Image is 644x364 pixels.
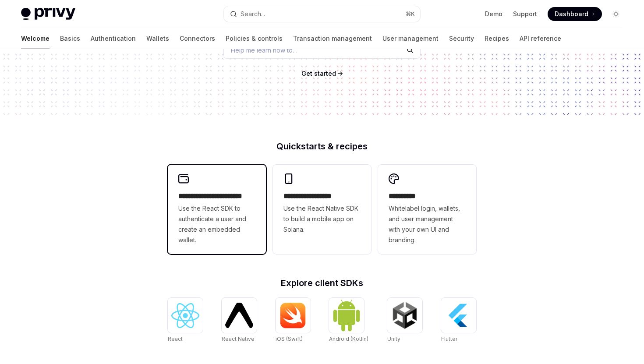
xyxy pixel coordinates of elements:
[168,336,183,342] span: React
[171,303,199,328] img: React
[382,28,439,49] a: User management
[548,7,602,21] a: Dashboard
[441,298,476,343] a: FlutterFlutter
[301,70,336,77] span: Get started
[279,302,307,329] img: iOS (Swift)
[441,336,457,342] span: Flutter
[387,336,400,342] span: Unity
[513,10,537,18] a: Support
[485,10,502,18] a: Demo
[21,8,75,20] img: light logo
[449,28,474,49] a: Security
[226,28,283,49] a: Policies & controls
[293,28,372,49] a: Transaction management
[276,336,303,342] span: iOS (Swift)
[222,336,255,342] span: React Native
[168,279,476,287] h2: Explore client SDKs
[225,303,253,328] img: React Native
[301,69,336,78] a: Get started
[178,203,255,245] span: Use the React SDK to authenticate a user and create an embedded wallet.
[21,28,50,49] a: Welcome
[387,298,422,343] a: UnityUnity
[241,9,265,19] div: Search...
[333,299,361,332] img: Android (Kotlin)
[168,142,476,151] h2: Quickstarts & recipes
[222,298,257,343] a: React NativeReact Native
[378,165,476,254] a: **** *****Whitelabel login, wallets, and user management with your own UI and branding.
[146,28,169,49] a: Wallets
[283,203,361,235] span: Use the React Native SDK to build a mobile app on Solana.
[276,298,311,343] a: iOS (Swift)iOS (Swift)
[609,7,623,21] button: Toggle dark mode
[91,28,136,49] a: Authentication
[231,46,297,55] span: Help me learn how to…
[168,298,203,343] a: ReactReact
[406,11,415,18] span: ⌘ K
[60,28,80,49] a: Basics
[520,28,561,49] a: API reference
[555,10,588,18] span: Dashboard
[485,28,509,49] a: Recipes
[273,165,371,254] a: **** **** **** ***Use the React Native SDK to build a mobile app on Solana.
[445,301,473,329] img: Flutter
[329,298,368,343] a: Android (Kotlin)Android (Kotlin)
[329,336,368,342] span: Android (Kotlin)
[391,301,419,329] img: Unity
[224,6,420,22] button: Search...⌘K
[389,203,466,245] span: Whitelabel login, wallets, and user management with your own UI and branding.
[180,28,215,49] a: Connectors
